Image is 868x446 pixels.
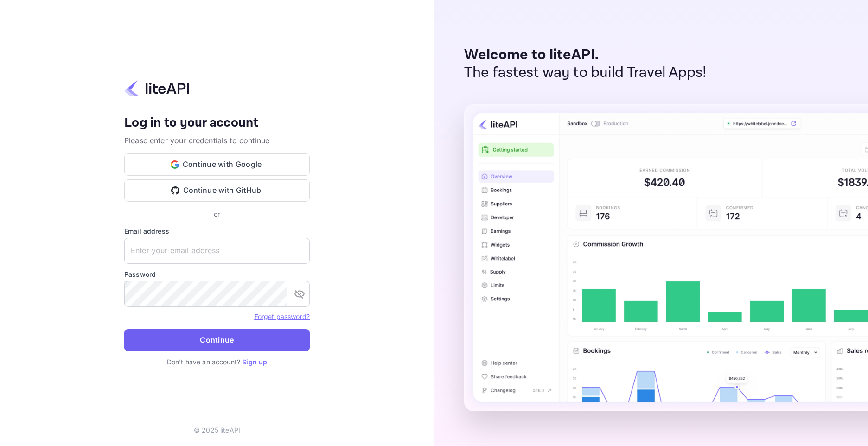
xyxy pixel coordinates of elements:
a: Sign up [242,358,267,366]
p: Please enter your credentials to continue [124,135,310,146]
button: toggle password visibility [290,285,309,303]
label: Email address [124,226,310,236]
button: Continue [124,329,310,351]
input: Enter your email address [124,238,310,264]
p: © 2025 liteAPI [194,425,240,435]
a: Forget password? [255,312,310,320]
label: Password [124,269,310,279]
p: Welcome to liteAPI. [464,46,707,64]
p: or [214,209,220,219]
p: The fastest way to build Travel Apps! [464,64,707,82]
a: Forget password? [255,312,310,321]
h4: Log in to your account [124,115,310,131]
img: liteapi [124,79,189,97]
button: Continue with GitHub [124,179,310,202]
p: Don't have an account? [124,357,310,367]
button: Continue with Google [124,153,310,176]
